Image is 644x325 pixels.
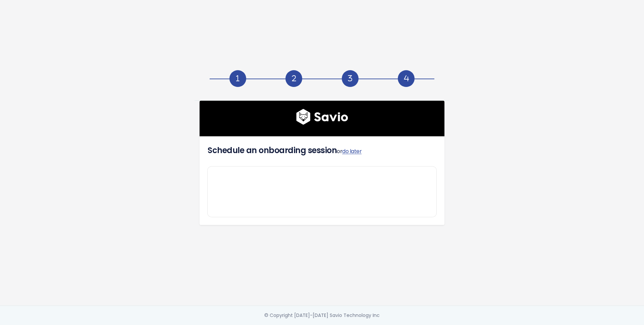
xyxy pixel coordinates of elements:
[342,147,362,155] a: do later
[208,144,436,156] h4: Schedule an onboarding session
[296,109,348,125] img: logo600x187.a314fd40982d.png
[264,311,380,320] div: © Copyright [DATE]-[DATE] Savio Technology Inc
[208,167,436,217] iframe: 3a63dad5
[337,147,362,155] span: or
